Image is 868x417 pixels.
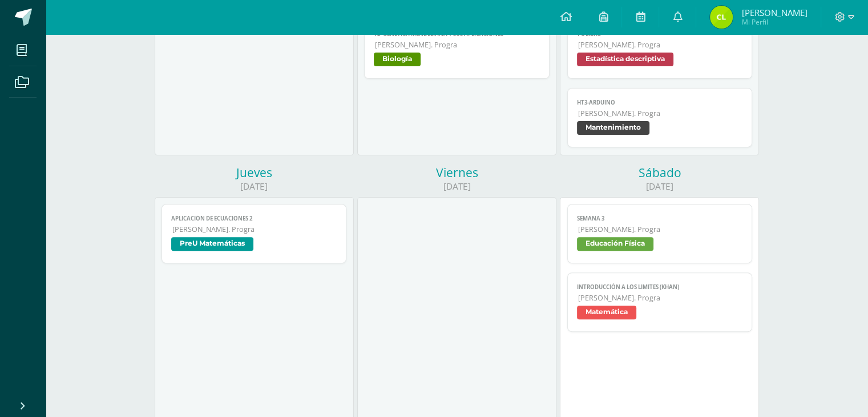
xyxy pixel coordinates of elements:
[577,53,673,66] span: Estadística descriptiva
[577,215,743,222] span: Semana 3
[578,293,743,303] span: [PERSON_NAME]. Progra
[567,204,753,263] a: Semana 3[PERSON_NAME]. PrograEducación Física
[741,17,807,27] span: Mi Perfil
[172,224,337,234] span: [PERSON_NAME]. Progra
[171,237,253,251] span: PreU Matemáticas
[364,19,550,79] a: T2- Genética Mendeliana y sus aplicaciones[PERSON_NAME]. PrograBiología
[577,306,636,319] span: Matemática
[710,6,733,29] img: ac74a90173b91306a3e317577770672c.png
[567,19,753,79] a: T 3 Libro[PERSON_NAME]. PrograEstadística descriptiva
[577,283,743,291] span: Introducción a los limites (khan)
[155,181,354,193] div: [DATE]
[560,165,759,181] div: Sábado
[741,7,807,18] span: [PERSON_NAME]
[357,165,556,181] div: Viernes
[578,109,743,118] span: [PERSON_NAME]. Progra
[560,181,759,193] div: [DATE]
[567,272,753,332] a: Introducción a los limites (khan)[PERSON_NAME]. PrograMatemática
[578,40,743,50] span: [PERSON_NAME]. Progra
[357,181,556,193] div: [DATE]
[578,224,743,234] span: [PERSON_NAME]. Progra
[374,53,421,66] span: Biología
[171,215,337,222] span: Aplicación de ecuaciones 2
[155,165,354,181] div: Jueves
[577,99,743,106] span: HT3-Arduino
[577,237,653,251] span: Educación Física
[577,121,649,135] span: Mantenimiento
[567,88,753,147] a: HT3-Arduino[PERSON_NAME]. PrograMantenimiento
[375,40,540,50] span: [PERSON_NAME]. Progra
[162,204,347,263] a: Aplicación de ecuaciones 2[PERSON_NAME]. PrograPreU Matemáticas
